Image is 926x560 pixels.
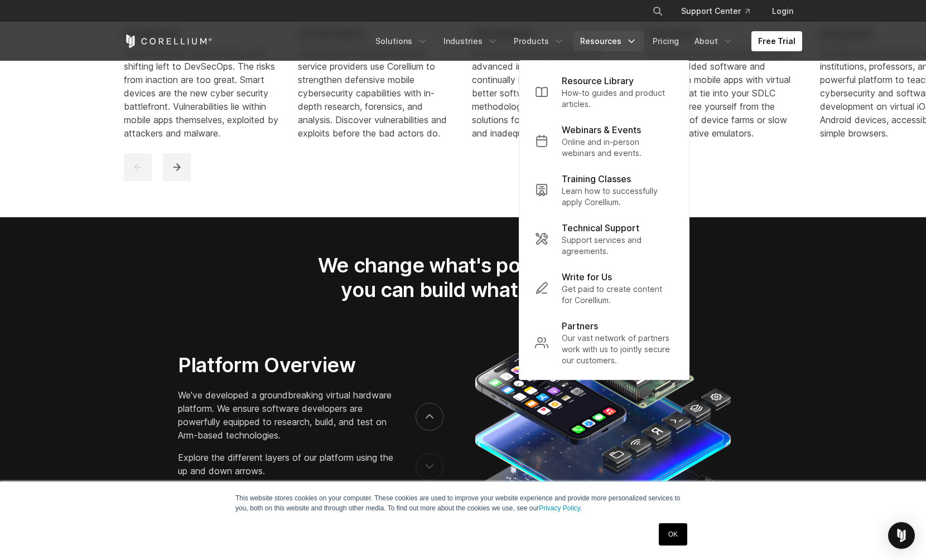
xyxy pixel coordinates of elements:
a: Resource Library How-to guides and product articles. [526,67,682,116]
p: Technical Support [562,221,639,235]
p: We've developed a groundbreaking virtual hardware platform. We ensure software developers are pow... [178,388,393,442]
div: Smart devices, cyber security, and shifting left to DevSecOps. The risks from inaction are too gr... [124,46,280,140]
button: previous [416,453,443,481]
button: next [163,153,191,181]
div: Navigation Menu [639,1,802,21]
p: Webinars & Events [562,123,641,137]
p: Our vast network of partners work with us to jointly secure our customers. [562,333,673,366]
a: Free Trial [751,31,802,51]
p: Get paid to create content for Corellium. [562,284,673,306]
p: How-to guides and product articles. [562,87,673,110]
a: Login [763,1,802,21]
p: Explore the different layers of our platform using the up and down arrows. [178,451,393,478]
a: About [688,31,740,51]
button: Search [648,1,668,21]
a: Pricing [646,31,686,51]
div: Autonomous driving, ADAS, and advanced infotainment systems are continually increasing the need f... [472,46,628,140]
a: Webinars & Events Online and in-person webinars and events. [526,116,682,165]
p: This website stores cookies on your computer. These cookies are used to improve your website expe... [235,493,691,513]
a: Solutions [369,31,435,51]
button: previous [124,153,152,181]
button: next [416,403,443,431]
a: Industries [437,31,505,51]
a: Privacy Policy. [539,504,582,512]
div: Government organizations and service providers use Corellium to strengthen defensive mobile cyber... [298,46,454,140]
a: Technical Support Support services and agreements. [526,215,682,264]
h3: Platform Overview [178,353,393,377]
div: Open Intercom Messenger [888,522,915,549]
a: Products [507,31,571,51]
p: Support services and agreements. [562,235,673,257]
a: Partners Our vast network of partners work with us to jointly secure our customers. [526,313,682,373]
a: Corellium Home [124,35,213,48]
p: Learn how to successfully apply Corellium. [562,186,673,208]
p: Write for Us [562,270,612,284]
a: Training Classes Learn how to successfully apply Corellium. [526,165,682,215]
span: Modernize the development of your IoT embedded software and companion mobile apps with virtual de... [646,47,795,139]
a: Resources [573,31,644,51]
a: OK [659,523,687,546]
p: Training Classes [562,172,631,186]
p: Partners [562,319,598,333]
p: Online and in-person webinars and events. [562,137,673,159]
h2: We change what's possible, so you can build what's next. [299,253,627,303]
a: Support Center [672,1,759,21]
a: Write for Us Get paid to create content for Corellium. [526,264,682,313]
div: Navigation Menu [369,31,802,51]
p: Resource Library [562,74,634,87]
